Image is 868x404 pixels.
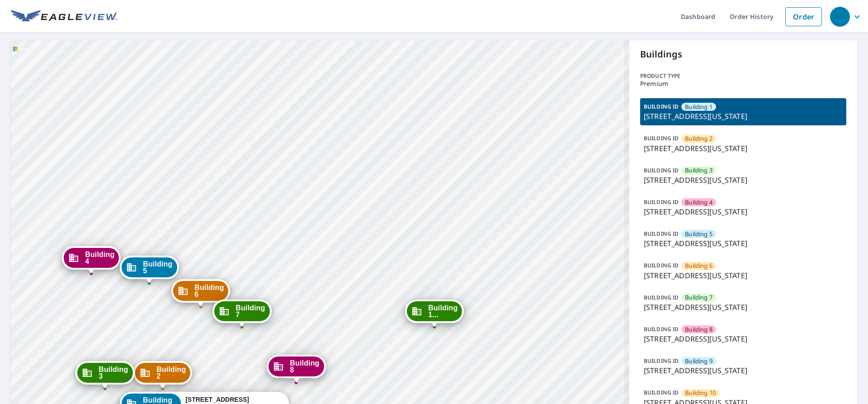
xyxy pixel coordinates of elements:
span: Building 1... [428,304,458,318]
div: Dropped pin, building Building 3, Commercial property, 5951 North London Avenue Kansas City, MO 6... [75,361,134,389]
p: BUILDING ID [644,294,679,301]
p: BUILDING ID [644,389,679,396]
span: Building 2 [156,366,186,380]
p: [STREET_ADDRESS][US_STATE] [644,206,843,217]
div: Dropped pin, building Building 2, Commercial property, 5951 North London Avenue Kansas City, MO 6... [133,361,192,389]
span: Building 10 [685,389,716,397]
span: Building 7 [685,293,712,302]
span: Building 2 [685,134,712,143]
p: [STREET_ADDRESS][US_STATE] [644,238,843,249]
div: Dropped pin, building Building 7, Commercial property, 5951 North London Avenue Kansas City, MO 6... [212,299,271,328]
img: EV Logo [11,10,118,24]
div: Dropped pin, building Building 4, Commercial property, 5951 North London Avenue Kansas City, MO 6... [62,246,121,274]
span: Building 4 [85,251,114,265]
span: Building 9 [685,357,712,366]
span: Building 7 [236,304,265,318]
p: BUILDING ID [644,134,679,142]
p: Premium [640,80,846,87]
p: [STREET_ADDRESS][US_STATE] [644,143,843,154]
p: Product type [640,72,846,80]
p: BUILDING ID [644,325,679,333]
p: [STREET_ADDRESS][US_STATE] [644,175,843,185]
span: Building 6 [685,261,712,270]
span: Building 3 [99,366,128,380]
p: BUILDING ID [644,103,679,110]
p: BUILDING ID [644,357,679,365]
span: Building 8 [290,360,319,373]
span: Building 6 [194,284,224,298]
div: Dropped pin, building Building 5, Commercial property, 5951 North London Avenue Kansas City, MO 6... [120,256,179,284]
strong: [STREET_ADDRESS] [185,396,249,403]
span: Building 3 [685,166,712,175]
p: BUILDING ID [644,230,679,238]
div: Dropped pin, building Building 8, Commercial property, 5951 North London Avenue Kansas City, MO 6... [267,355,325,383]
span: Building 5 [143,261,172,274]
span: Building 8 [685,325,712,334]
p: [STREET_ADDRESS][US_STATE] [644,111,843,122]
div: Dropped pin, building Building 19, Commercial property, 5951 North London Avenue Kansas City, MO ... [405,299,464,328]
span: Building 5 [685,230,712,238]
span: Building 4 [685,198,712,207]
p: [STREET_ADDRESS][US_STATE] [644,333,843,344]
p: BUILDING ID [644,198,679,206]
p: BUILDING ID [644,166,679,174]
p: Buildings [640,48,846,61]
p: [STREET_ADDRESS][US_STATE] [644,270,843,281]
p: BUILDING ID [644,261,679,269]
a: Order [785,7,822,26]
p: [STREET_ADDRESS][US_STATE] [644,365,843,376]
span: Building 1 [685,103,712,111]
p: [STREET_ADDRESS][US_STATE] [644,302,843,313]
div: Dropped pin, building Building 6, Commercial property, 5951 North London Avenue Kansas City, MO 6... [171,279,230,307]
